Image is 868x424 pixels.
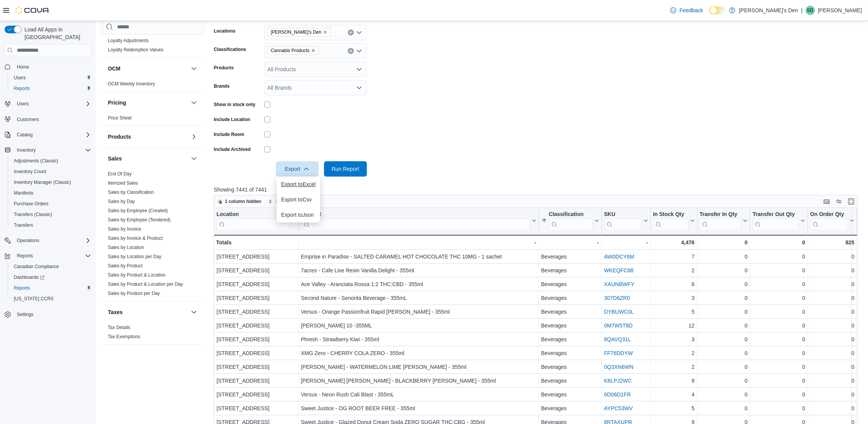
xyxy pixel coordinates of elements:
[810,349,855,358] div: 0
[356,85,362,91] button: Open list of options
[14,130,91,139] span: Catalog
[108,254,161,259] a: Sales by Location per Day
[810,238,855,247] div: 825
[14,169,46,175] span: Inventory Count
[807,6,814,15] span: SD
[810,266,855,275] div: 0
[102,113,205,126] div: Pricing
[810,321,855,331] div: 0
[280,161,314,177] span: Export
[699,308,747,317] div: 0
[14,201,49,207] span: Purchase Orders
[102,79,205,92] div: OCM
[810,211,848,218] div: On Order Qty
[108,155,122,162] h3: Sales
[699,349,747,358] div: 0
[15,7,50,14] img: Cova
[11,73,29,82] a: Users
[14,190,33,196] span: Manifests
[11,221,91,230] span: Transfers
[14,146,91,155] span: Inventory
[108,99,126,106] h3: Pricing
[17,147,36,153] span: Inventory
[810,280,855,289] div: 0
[11,84,33,93] a: Reports
[108,189,154,195] span: Sales by Classification
[108,171,132,177] span: End Of Day
[604,211,648,231] button: SKU
[108,236,163,241] a: Sales by Invoice & Product
[752,349,805,358] div: 0
[301,321,536,331] div: [PERSON_NAME] 10 -355ML
[699,294,747,303] div: 0
[752,238,805,247] div: 0
[653,211,689,218] div: In Stock Qty
[17,253,33,259] span: Reports
[11,210,91,219] span: Transfers (Classic)
[549,211,593,218] div: Classification
[752,211,799,231] div: Transfer Out Qty
[108,245,144,250] a: Sales by Location
[11,156,61,165] a: Adjustments (Classic)
[11,273,91,282] span: Dashboards
[2,309,94,320] button: Settings
[348,48,354,54] button: Clear input
[108,38,149,43] a: Loyalty Adjustments
[277,192,320,207] button: Export toCsv
[752,280,805,289] div: 0
[8,166,94,177] button: Inventory Count
[14,310,36,319] a: Settings
[8,283,94,293] button: Reports
[11,167,49,176] a: Inventory Count
[699,363,747,372] div: 0
[549,211,593,231] div: Classification
[11,188,91,198] span: Manifests
[271,28,321,36] span: [PERSON_NAME]'s Den
[11,178,91,187] span: Inventory Manager (Classic)
[8,156,94,166] button: Adjustments (Classic)
[301,349,536,358] div: XMG Zero - CHERRY COLA ZERO - 355ml
[604,323,633,329] a: 0M7W5T8D
[14,75,26,81] span: Users
[8,188,94,198] button: Manifests
[8,272,94,283] a: Dashboards
[810,211,855,231] button: On Order Qty
[699,252,747,262] div: 0
[214,197,264,206] button: 1 column hidden
[217,211,290,231] div: Location
[108,208,168,213] a: Sales by Employee (Created)
[108,263,143,269] span: Sales by Product
[14,115,91,124] span: Customers
[752,252,805,262] div: 0
[301,335,536,344] div: Phresh - Strawberry Kiwi - 355ml
[276,198,307,205] span: 3 fields sorted
[217,266,296,275] div: [STREET_ADDRESS]
[21,26,91,41] span: Load All Apps in [GEOGRAPHIC_DATA]
[653,211,695,231] button: In Stock Qty
[17,116,39,123] span: Customers
[604,406,633,412] a: AYPC53WV
[604,378,632,384] a: K8LPJ2WC
[277,177,320,192] button: Export toExcel
[11,188,36,198] a: Manifests
[214,146,251,152] label: Include Archived
[822,197,831,206] button: Keyboard shortcuts
[17,237,39,244] span: Operations
[752,211,799,218] div: Transfer Out Qty
[806,6,815,15] div: Shawn Dang
[108,133,131,141] h3: Products
[108,199,135,204] a: Sales by Day
[281,181,316,187] span: Export to Excel
[17,64,29,70] span: Home
[281,196,316,203] span: Export to Csv
[8,83,94,94] button: Reports
[604,392,631,398] a: 6D06D1FR
[810,294,855,303] div: 0
[699,211,747,231] button: Transfer In Qty
[11,178,74,187] a: Inventory Manager (Classic)
[189,154,199,163] button: Sales
[14,146,39,155] button: Inventory
[834,197,844,206] button: Display options
[847,197,856,206] button: Enter fullscreen
[108,334,140,339] a: Tax Exemptions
